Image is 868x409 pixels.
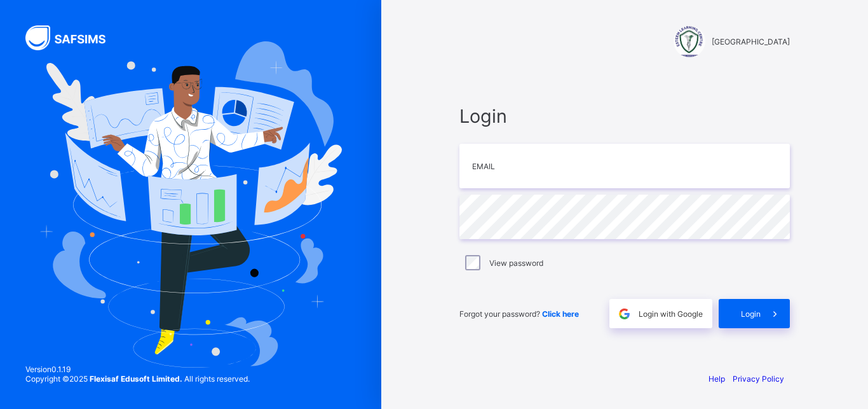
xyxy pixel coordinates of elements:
span: Forgot your password? [459,309,579,319]
img: Hero Image [39,41,342,367]
span: Login with Google [639,309,703,319]
span: Login [741,309,761,319]
span: [GEOGRAPHIC_DATA] [712,37,790,46]
span: Version 0.1.19 [25,364,250,374]
a: Click here [542,309,579,319]
span: Copyright © 2025 All rights reserved. [25,374,250,384]
a: Privacy Policy [733,374,784,384]
span: Login [459,105,790,127]
label: View password [489,258,543,268]
img: google.396cfc9801f0270233282035f929180a.svg [617,307,632,321]
strong: Flexisaf Edusoft Limited. [90,374,182,384]
img: SAFSIMS Logo [25,25,121,50]
a: Help [709,374,725,384]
